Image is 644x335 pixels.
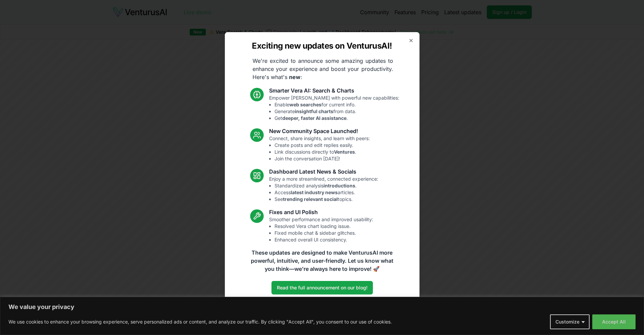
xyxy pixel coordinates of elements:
[269,208,373,216] h3: Fixes and UI Polish
[275,223,373,230] li: Resolved Vera chart loading issue.
[275,182,378,189] li: Standardized analysis .
[269,216,373,243] p: Smoother performance and improved usability:
[275,115,399,122] li: Get .
[289,102,321,107] strong: web searches
[275,142,370,149] li: Create posts and edit replies easily.
[324,183,355,188] strong: introductions
[247,57,399,81] p: We're excited to announce some amazing updates to enhance your experience and boost your producti...
[334,149,355,155] strong: Ventures
[291,189,338,195] strong: latest industry news
[271,281,373,294] a: Read the full announcement on our blog!
[289,74,301,80] strong: new
[275,236,373,243] li: Enhanced overall UI consistency.
[246,249,398,273] p: These updates are designed to make VenturusAI more powerful, intuitive, and user-friendly. Let us...
[282,115,347,121] strong: deeper, faster AI assistance
[275,155,370,162] li: Join the conversation [DATE]!
[283,196,338,202] strong: trending relevant social
[269,95,399,122] p: Empower [PERSON_NAME] with powerful new capabilities:
[275,101,399,108] li: Enable for current info.
[269,127,370,135] h3: New Community Space Launched!
[275,189,378,196] li: Access articles.
[275,230,373,236] li: Fixed mobile chat & sidebar glitches.
[275,108,399,115] li: Generate from data.
[269,86,399,95] h3: Smarter Vera AI: Search & Charts
[252,41,392,51] h2: Exciting new updates on VenturusAI!
[269,176,378,203] p: Enjoy a more streamlined, connected experience:
[275,149,370,155] li: Link discussions directly to .
[269,135,370,162] p: Connect, share insights, and learn with peers:
[275,196,378,203] li: See topics.
[295,108,333,114] strong: insightful charts
[269,167,378,176] h3: Dashboard Latest News & Socials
